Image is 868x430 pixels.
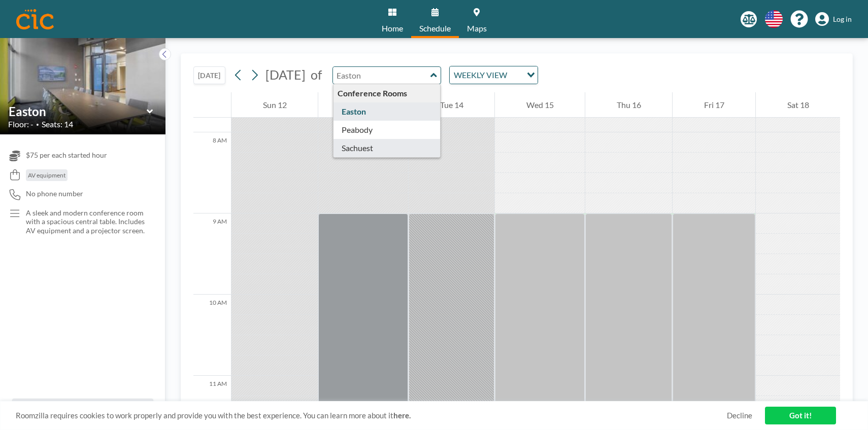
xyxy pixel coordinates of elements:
span: AV equipment [28,171,65,179]
div: Tue 14 [409,92,494,118]
div: Mon 13 [318,92,408,118]
div: Easton [333,102,441,121]
div: Fri 17 [673,92,755,118]
button: [DATE] [193,66,225,84]
span: WEEKLY VIEW [452,68,509,82]
div: Wed 15 [495,92,585,118]
a: here. [393,411,411,420]
span: Schedule [419,24,451,32]
div: Conference Rooms [333,84,441,102]
span: Log in [833,15,852,24]
div: 9 AM [193,213,231,295]
div: 8 AM [193,132,231,213]
a: Log in [815,12,852,26]
input: Search for option [510,68,521,82]
span: Home [382,24,403,32]
span: of [311,67,322,83]
div: Peabody [333,121,441,139]
span: Maps [467,24,487,32]
input: Easton [9,104,147,119]
span: Floor: - [8,119,34,129]
div: Sat 18 [756,92,840,118]
div: Sun 12 [231,92,318,118]
a: Got it! [765,407,836,424]
a: Decline [727,411,752,420]
span: [DATE] [265,67,306,82]
div: Search for option [450,66,538,84]
span: Roomzilla requires cookies to work properly and provide you with the best experience. You can lea... [16,411,727,420]
img: organization-logo [16,9,54,29]
input: Easton [333,67,430,84]
span: Seats: 14 [42,119,73,129]
span: No phone number [26,189,83,198]
div: 10 AM [193,295,231,376]
div: Sachuest [333,139,441,157]
button: All resources [12,399,153,418]
span: • [36,121,39,128]
span: $75 per each started hour [26,151,107,160]
div: Thu 16 [585,92,672,118]
p: A sleek and modern conference room with a spacious central table. Includes AV equipment and a pro... [26,208,145,235]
